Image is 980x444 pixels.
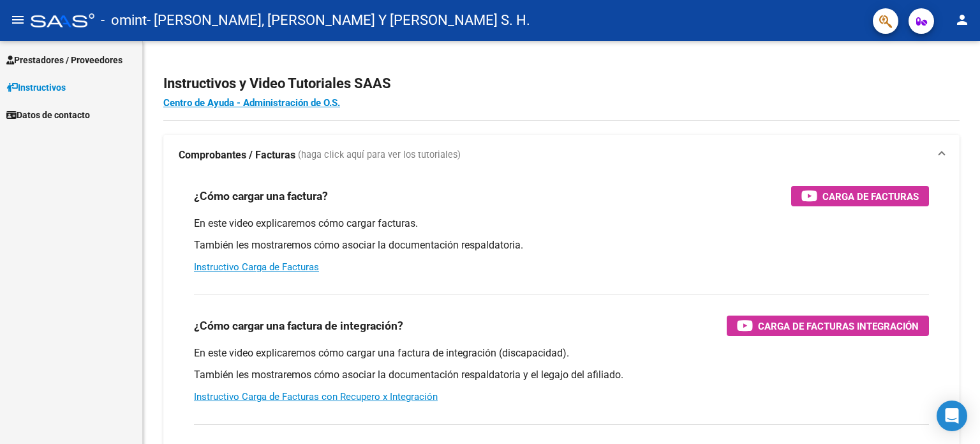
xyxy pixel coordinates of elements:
[163,72,960,96] h2: Instructivos y Video Tutoriales SAAS
[194,217,929,231] p: En este video explicaremos cómo cargar facturas.
[147,6,530,34] span: - [PERSON_NAME], [PERSON_NAME] Y [PERSON_NAME] S. H.
[194,187,328,205] h3: ¿Cómo cargar una factura?
[194,261,319,273] a: Instructivo Carga de Facturas
[758,318,919,334] span: Carga de Facturas Integración
[163,97,340,109] a: Centro de Ayuda - Administración de O.S.
[194,346,929,360] p: En este video explicaremos cómo cargar una factura de integración (discapacidad).
[194,391,438,402] a: Instructivo Carga de Facturas con Recupero x Integración
[194,317,403,335] h3: ¿Cómo cargar una factura de integración?
[101,6,147,34] span: - omint
[179,148,295,162] strong: Comprobantes / Facturas
[6,53,122,67] span: Prestadores / Proveedores
[6,108,90,122] span: Datos de contacto
[822,188,919,204] span: Carga de Facturas
[194,238,929,252] p: También les mostraremos cómo asociar la documentación respaldatoria.
[163,135,960,176] mat-expansion-panel-header: Comprobantes / Facturas (haga click aquí para ver los tutoriales)
[727,316,929,336] button: Carga de Facturas Integración
[298,148,461,162] span: (haga click aquí para ver los tutoriales)
[10,12,26,27] mat-icon: menu
[6,80,66,95] span: Instructivos
[194,368,929,382] p: También les mostraremos cómo asociar la documentación respaldatoria y el legajo del afiliado.
[937,401,967,431] div: Open Intercom Messenger
[791,186,929,206] button: Carga de Facturas
[954,12,970,27] mat-icon: person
